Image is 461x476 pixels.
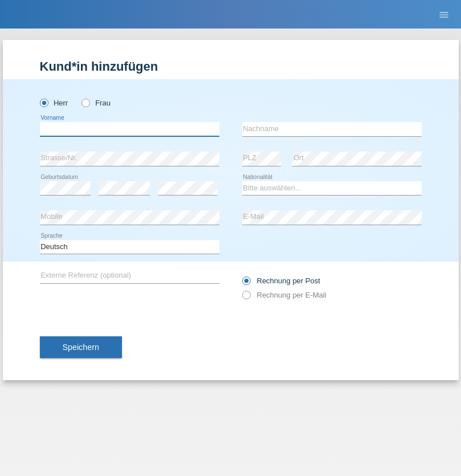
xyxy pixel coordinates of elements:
input: Rechnung per E-Mail [242,291,250,305]
label: Herr [40,99,68,107]
label: Frau [81,99,111,107]
label: Rechnung per Post [242,276,320,285]
label: Rechnung per E-Mail [242,291,327,299]
a: menu [433,11,455,18]
span: Speichern [63,343,99,352]
input: Rechnung per Post [242,276,250,291]
i: menu [438,9,450,21]
h1: Kund*in hinzufügen [40,59,422,74]
button: Speichern [40,336,122,358]
input: Frau [81,99,89,106]
input: Herr [40,99,47,106]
